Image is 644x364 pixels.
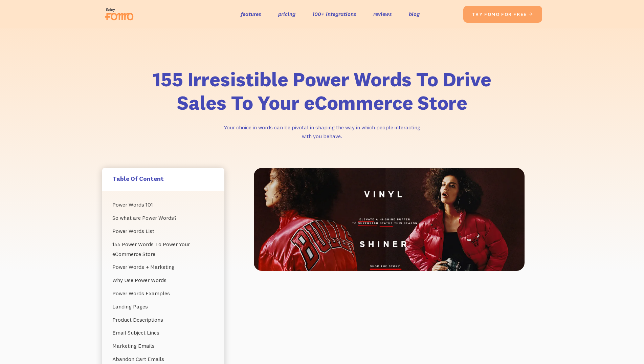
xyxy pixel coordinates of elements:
a: Power Words List [112,224,214,238]
h1: 155 Irresistible Power Words To Drive Sales To Your eCommerce Store [150,68,495,115]
a: Product Descriptions [112,313,214,326]
a: Power Words 101 [112,198,214,211]
a: features [241,9,261,19]
a: pricing [278,9,295,19]
a: Power Words Examples [112,287,214,300]
h5: Table Of Content [112,175,214,183]
a: Power Words + Marketing [112,260,214,274]
a: try fomo for free [463,6,542,23]
a: reviews [373,9,392,19]
a: blog [409,9,420,19]
a: Landing Pages [112,300,214,313]
a: So what are Power Words? [112,211,214,224]
a: Marketing Emails [112,339,214,352]
span:  [528,11,534,17]
a: 100+ integrations [312,9,356,19]
p: Your choice in words can be pivotal in shaping the way in which people interacting with you behave. [221,123,424,141]
a: 155 Power Words To Power Your eCommerce Store [112,238,214,261]
a: Why Use Power Words [112,274,214,287]
a: Email Subject Lines [112,326,214,339]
